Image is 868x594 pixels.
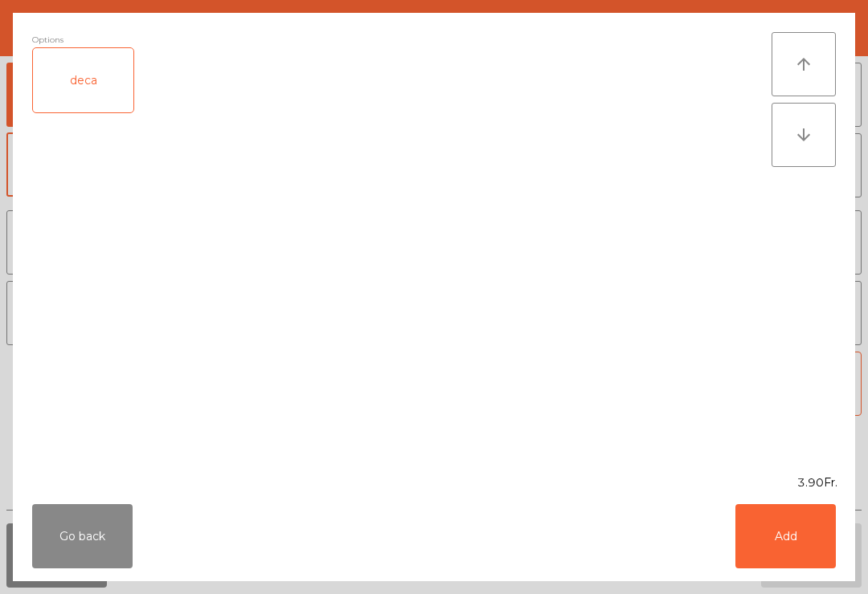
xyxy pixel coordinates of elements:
div: deca [33,48,133,112]
button: Go back [32,504,133,568]
i: arrow_upward [794,55,813,74]
button: arrow_upward [772,32,836,96]
button: Add [735,504,836,568]
span: Options [32,32,63,47]
button: arrow_downward [772,103,836,167]
i: arrow_downward [794,125,813,144]
div: 3.90Fr. [13,474,855,491]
